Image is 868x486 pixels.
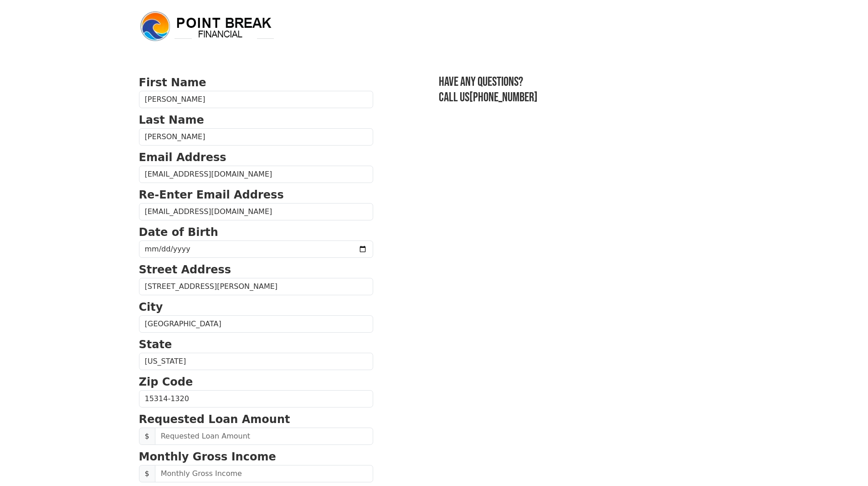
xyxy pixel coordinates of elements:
h3: Have any questions? [439,74,729,90]
input: First Name [139,91,373,108]
input: City [139,315,373,333]
input: Last Name [139,128,373,146]
strong: City [139,301,163,314]
a: [PHONE_NUMBER] [469,90,538,105]
p: Monthly Gross Income [139,449,373,465]
input: Email Address [139,166,373,183]
span: $ [139,465,155,482]
strong: Requested Loan Amount [139,413,290,426]
input: Re-Enter Email Address [139,203,373,220]
input: Monthly Gross Income [155,465,373,482]
img: logo.png [139,10,276,43]
strong: Date of Birth [139,226,218,239]
strong: State [139,338,172,351]
strong: Zip Code [139,376,193,388]
strong: First Name [139,76,206,89]
strong: Street Address [139,263,231,276]
strong: Last Name [139,114,204,126]
input: Requested Loan Amount [155,428,373,445]
input: Street Address [139,278,373,295]
input: Zip Code [139,390,373,408]
strong: Re-Enter Email Address [139,188,284,201]
h3: Call us [439,90,729,105]
strong: Email Address [139,151,226,164]
span: $ [139,428,155,445]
